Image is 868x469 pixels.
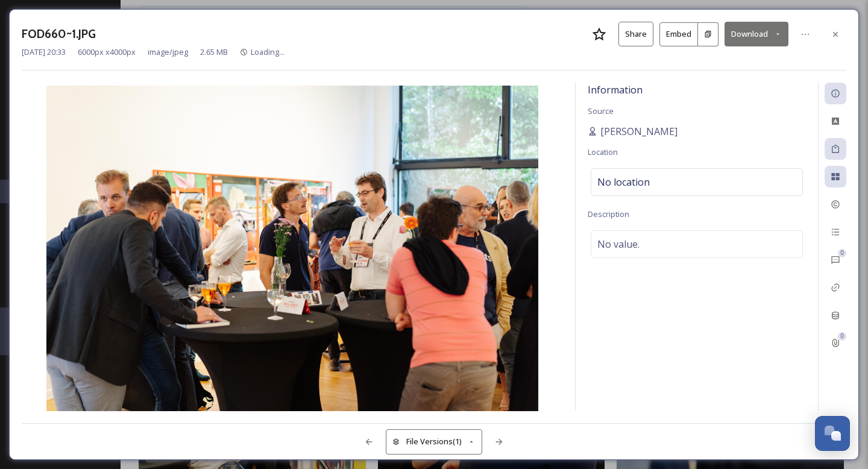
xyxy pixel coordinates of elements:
span: image/jpeg [148,46,188,58]
span: Description [588,209,629,219]
span: No location [597,175,650,189]
span: [DATE] 20:33 [22,46,66,58]
span: Information [588,83,643,96]
span: Loading... [251,46,285,57]
span: Source [588,105,614,116]
button: File Versions(1) [386,429,482,454]
div: 0 [838,249,846,257]
button: Download [725,22,788,46]
h3: FOD660~1.JPG [22,25,96,43]
span: 6000 px x 4000 px [78,46,136,58]
button: Embed [659,22,698,46]
span: No value. [597,237,640,251]
button: Share [618,22,653,46]
span: [PERSON_NAME] [600,124,678,139]
span: Location [588,146,618,157]
div: 0 [838,332,846,341]
span: 2.65 MB [200,46,228,58]
button: Open Chat [815,416,850,451]
img: FOD660~1.JPG [22,86,563,414]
